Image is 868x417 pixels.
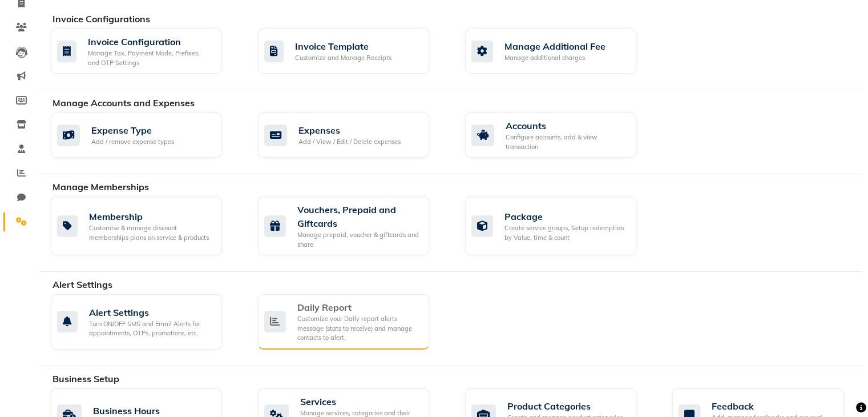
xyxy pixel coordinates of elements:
a: Invoice TemplateCustomize and Manage Receipts [258,29,448,74]
div: Accounts [506,119,627,133]
div: Expenses [298,123,401,137]
a: AccountsConfigure accounts, add & view transaction [465,113,655,158]
div: Customize and Manage Receipts [295,53,391,63]
div: Vouchers, Prepaid and Giftcards [297,203,420,230]
a: Expense TypeAdd / remove expense types [51,113,241,158]
div: Expense Type [91,123,174,137]
a: Alert SettingsTurn ON/OFF SMS and Email Alerts for appointments, OTPs, promotions, etc. [51,294,241,350]
div: Customise & manage discount memberships plans on service & products [89,223,213,242]
div: Add / remove expense types [91,137,174,147]
div: Services [300,395,420,408]
div: Invoice Template [295,39,391,53]
a: Invoice ConfigurationManage Tax, Payment Mode, Prefixes, and OTP Settings [51,29,241,74]
div: Manage prepaid, voucher & giftcards and share [297,230,420,249]
div: Add / View / Edit / Delete expenses [298,137,401,147]
a: MembershipCustomise & manage discount memberships plans on service & products [51,197,241,255]
div: Manage additional charges [504,53,605,63]
a: PackageCreate service groups, Setup redemption by Value, time & count [465,197,655,255]
div: Feedback [712,399,834,413]
div: Customize your Daily report alerts message (stats to receive) and manage contacts to alert. [297,314,420,343]
div: Configure accounts, add & view transaction [506,133,627,151]
div: Create service groups, Setup redemption by Value, time & count [504,223,627,242]
a: ExpensesAdd / View / Edit / Delete expenses [258,113,448,158]
a: Vouchers, Prepaid and GiftcardsManage prepaid, voucher & giftcards and share [258,197,448,255]
div: Product Categories [507,399,627,413]
div: Turn ON/OFF SMS and Email Alerts for appointments, OTPs, promotions, etc. [89,319,213,338]
div: Membership [89,210,213,223]
div: Daily Report [297,300,420,314]
a: Daily ReportCustomize your Daily report alerts message (stats to receive) and manage contacts to ... [258,294,448,350]
div: Manage Additional Fee [504,39,605,53]
div: Manage Tax, Payment Mode, Prefixes, and OTP Settings [88,49,213,67]
div: Package [504,210,627,223]
a: Manage Additional FeeManage additional charges [465,29,655,74]
div: Invoice Configuration [88,35,213,49]
div: Alert Settings [89,306,213,319]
